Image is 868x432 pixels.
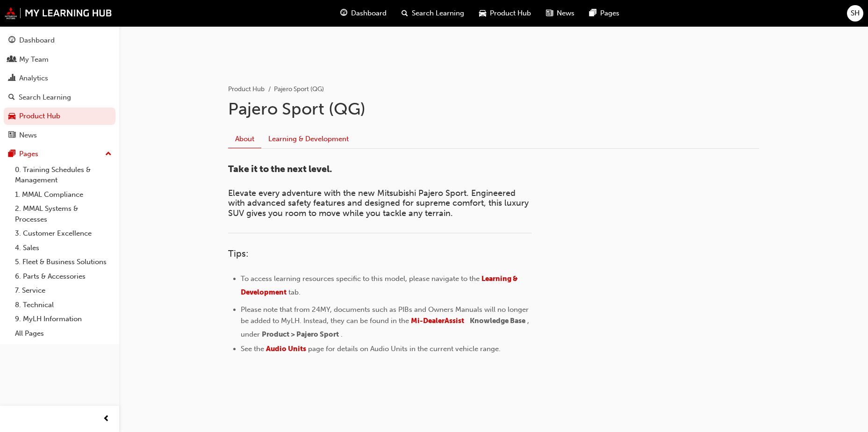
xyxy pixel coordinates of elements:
[333,4,394,23] a: guage-iconDashboard
[241,317,531,338] span: , under
[11,326,115,341] a: All Pages
[4,145,115,163] button: Pages
[4,127,115,144] a: News
[8,112,15,121] span: car-icon
[479,7,486,19] span: car-icon
[11,241,115,255] a: 4. Sales
[11,202,115,226] a: 2. MMAL Systems & Processes
[11,283,115,298] a: 7. Service
[11,226,115,241] a: 3. Customer Excellence
[557,8,574,19] span: News
[228,188,531,218] span: Elevate every adventure with the new Mitsubishi Pajero Sport. Engineered with advanced safety fea...
[8,150,15,158] span: pages-icon
[4,89,115,106] a: Search Learning
[19,54,49,65] div: My Team
[8,94,15,102] span: search-icon
[11,298,115,312] a: 8. Technical
[103,413,110,425] span: prev-icon
[308,345,501,353] span: page for details on Audio Units in the current vehicle range.
[470,317,525,325] span: Knowledge Base
[600,8,619,19] span: Pages
[11,269,115,284] a: 6. Parts & Accessories
[266,345,306,353] a: Audio Units
[241,274,480,283] span: To access learning resources specific to this model, please navigate to the
[8,74,15,83] span: chart-icon
[262,330,339,338] span: Product > Pajero Sport
[19,149,38,159] div: Pages
[582,4,627,23] a: pages-iconPages
[19,35,55,46] div: Dashboard
[4,70,115,87] a: Analytics
[351,8,387,19] span: Dashboard
[411,317,464,325] a: Mi-DealerAssist
[851,8,860,19] span: SH
[472,4,538,23] a: car-iconProduct Hub
[11,312,115,326] a: 9. MyLH Information
[261,130,356,148] a: Learning & Development
[228,164,332,174] span: Take it to the next level.
[340,7,347,19] span: guage-icon
[11,187,115,202] a: 1. MMAL Compliance
[589,7,596,19] span: pages-icon
[8,56,15,64] span: people-icon
[105,148,112,160] span: up-icon
[288,288,301,296] span: tab.
[228,85,265,93] a: Product Hub
[19,92,71,103] div: Search Learning
[228,99,759,119] h1: Pajero Sport (QG)
[11,163,115,187] a: 0. Training Schedules & Management
[241,305,531,325] span: Please note that from 24MY, documents such as PIBs and Owners Manuals will no longer be added to ...
[241,345,264,353] span: See the
[546,7,553,19] span: news-icon
[412,8,464,19] span: Search Learning
[228,248,249,259] span: Tips:
[19,73,48,84] div: Analytics
[228,130,261,148] a: About
[274,84,324,95] li: Pajero Sport (QG)
[341,330,343,338] span: .
[8,36,15,45] span: guage-icon
[4,108,115,125] a: Product Hub
[8,131,15,140] span: news-icon
[490,8,531,19] span: Product Hub
[402,7,408,19] span: search-icon
[19,130,37,141] div: News
[847,5,863,22] button: SH
[4,32,115,49] a: Dashboard
[538,4,582,23] a: news-iconNews
[11,255,115,269] a: 5. Fleet & Business Solutions
[394,4,472,23] a: search-iconSearch Learning
[5,7,112,19] img: mmal
[4,51,115,68] a: My Team
[4,30,115,145] button: DashboardMy TeamAnalyticsSearch LearningProduct HubNews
